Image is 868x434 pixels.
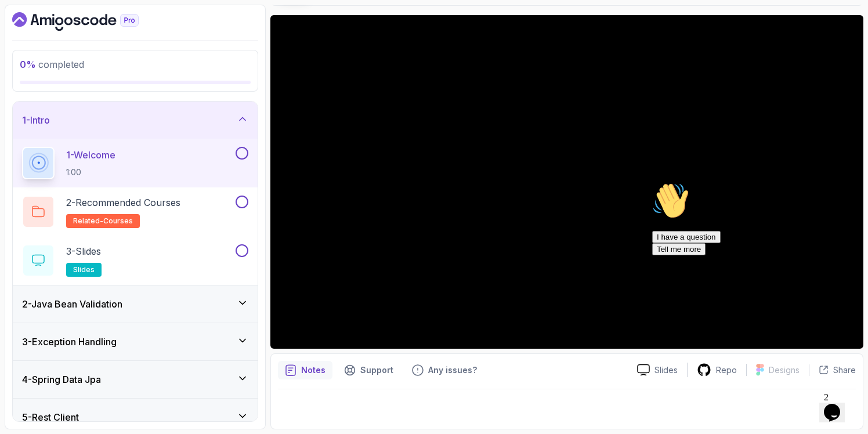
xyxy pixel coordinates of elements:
iframe: chat widget [648,178,856,382]
button: 2-Java Bean Validation [13,285,258,323]
button: Tell me more [5,66,58,78]
button: I have a question [5,53,73,66]
p: Any issues? [428,364,477,376]
span: completed [20,59,84,70]
h3: 2 - Java Bean Validation [22,297,122,311]
h3: 4 - Spring Data Jpa [22,372,101,386]
p: 1:00 [66,167,115,178]
a: Dashboard [12,12,165,31]
span: 0 % [20,59,36,70]
p: 2 - Recommended Courses [66,196,180,209]
button: 2-Recommended Coursesrelated-courses [22,196,248,228]
button: notes button [278,361,332,379]
p: Notes [301,364,325,376]
p: 1 - Welcome [66,148,115,162]
button: Feedback button [405,361,484,379]
h3: 1 - Intro [22,113,50,127]
button: 4-Spring Data Jpa [13,361,258,398]
span: related-courses [73,216,133,226]
button: Support button [337,361,400,379]
button: 1-Welcome1:00 [22,147,248,179]
p: 3 - Slides [66,244,101,258]
span: Hi! How can we help? [5,35,115,44]
img: :wave: [5,5,42,42]
h3: 3 - Exception Handling [22,335,117,349]
iframe: 1 - Hi [270,15,863,349]
iframe: chat widget [819,388,856,422]
p: Support [360,364,393,376]
a: Slides [628,364,687,376]
button: 3-Slidesslides [22,244,248,277]
button: 1-Intro [13,102,258,139]
div: 👋Hi! How can we help?I have a questionTell me more [5,5,214,78]
button: 3-Exception Handling [13,323,258,360]
span: slides [73,265,95,274]
h3: 5 - Rest Client [22,410,79,424]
